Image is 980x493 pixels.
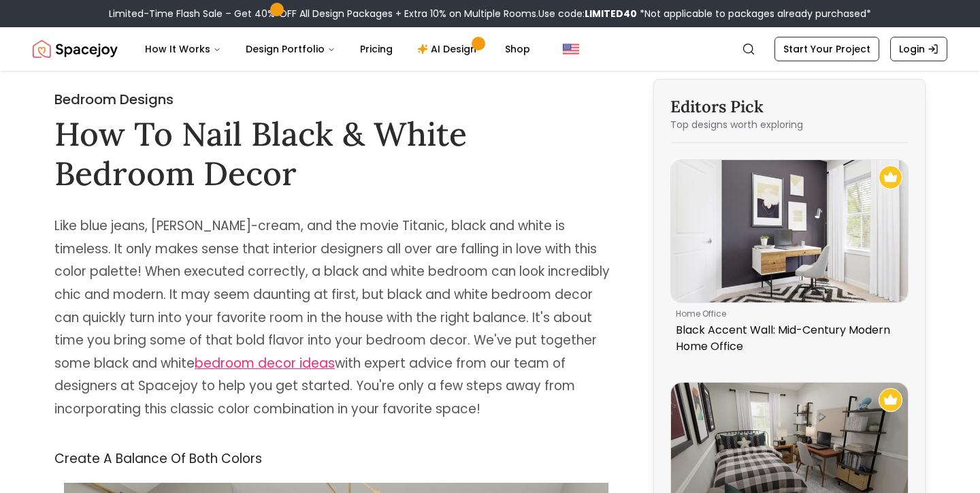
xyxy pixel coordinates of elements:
[670,159,909,360] a: Black Accent Wall: Mid-Century Modern Home OfficeRecommended Spacejoy Design - Black Accent Wall:...
[879,165,902,189] img: Recommended Spacejoy Design - Black Accent Wall: Mid-Century Modern Home Office
[890,37,947,61] a: Login
[33,27,947,71] nav: Global
[406,35,491,63] a: AI Design
[637,7,871,20] span: *Not applicable to packages already purchased*
[538,7,637,20] span: Use code:
[494,35,541,63] a: Shop
[671,160,908,302] img: Black Accent Wall: Mid-Century Modern Home Office
[670,118,909,131] p: Top designs worth exploring
[879,388,902,412] img: Recommended Spacejoy Design - Cozy Bedroom Design with Open Layout and Shelving
[195,354,335,372] a: bedroom decor ideas
[134,35,541,63] nav: Main
[563,41,579,57] img: United States
[109,7,871,20] div: Limited-Time Flash Sale – Get 40% OFF All Design Packages + Extra 10% on Multiple Rooms.
[54,114,618,193] h1: How To Nail Black & White Bedroom Decor
[54,90,618,109] h2: Bedroom Designs
[585,7,637,20] b: LIMITED40
[134,35,232,63] button: How It Works
[33,35,118,63] img: Spacejoy Logo
[774,37,879,61] a: Start Your Project
[235,35,346,63] button: Design Portfolio
[54,449,262,468] span: Create A Balance Of Both Colors
[676,322,898,355] p: Black Accent Wall: Mid-Century Modern Home Office
[54,217,610,418] span: Like blue jeans, [PERSON_NAME]-cream, and the movie Titanic, black and white is timeless. It only...
[349,35,404,63] a: Pricing
[676,308,898,319] p: home office
[33,35,118,63] a: Spacejoy
[670,96,909,118] h3: Editors Pick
